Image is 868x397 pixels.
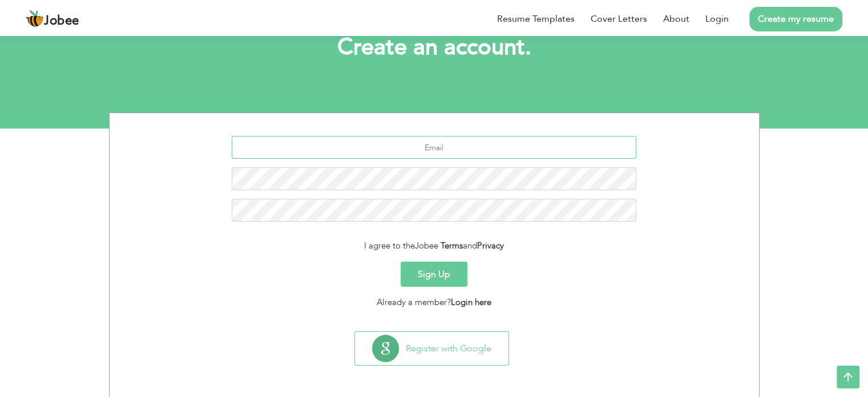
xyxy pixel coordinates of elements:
[26,10,79,28] a: Jobee
[118,239,750,252] div: I agree to the and
[477,240,504,251] a: Privacy
[441,240,463,251] a: Terms
[451,296,491,308] a: Login here
[118,296,750,309] div: Already a member?
[232,136,636,159] input: Email
[415,240,438,251] span: Jobee
[497,12,575,26] a: Resume Templates
[355,332,508,365] button: Register with Google
[44,15,79,27] span: Jobee
[663,12,689,26] a: About
[126,33,742,62] h1: Create an account.
[26,10,44,28] img: jobee.io
[749,7,842,31] a: Create my resume
[401,262,467,287] button: Sign Up
[705,12,729,26] a: Login
[591,12,647,26] a: Cover Letters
